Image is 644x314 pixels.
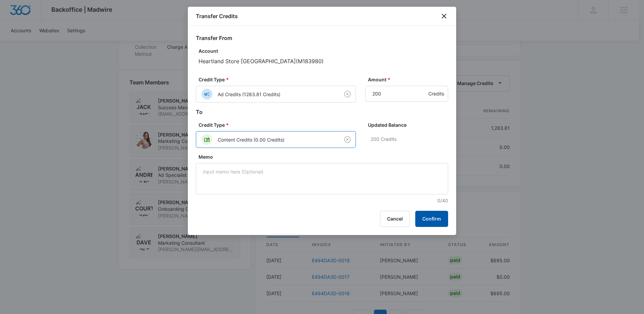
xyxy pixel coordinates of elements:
h1: Transfer Credits [196,12,238,20]
label: Credit Type [199,76,359,83]
p: 0/40 [199,197,448,204]
img: website_grey.svg [11,17,16,23]
div: Domain Overview [25,40,60,44]
img: tab_keywords_by_traffic_grey.svg [67,39,72,44]
img: logo_orange.svg [11,11,16,16]
h2: To [196,108,448,116]
p: Heartland Store [GEOGRAPHIC_DATA] ( M183980 ) [199,57,448,65]
label: Memo [199,153,451,160]
button: Clear [342,134,353,145]
button: Clear [342,89,353,100]
p: 200 Credits [371,131,448,147]
p: Content Credits (0.00 Credits) [218,136,284,143]
div: v 4.0.25 [19,11,33,16]
p: Ad Credits (1283.81 Credits) [218,91,280,98]
h2: Transfer From [196,34,448,42]
div: Credits [428,86,444,102]
button: Confirm [415,211,448,227]
label: Amount [368,76,451,83]
button: close [440,12,448,20]
img: tab_domain_overview_orange.svg [18,39,23,44]
div: Keywords by Traffic [74,40,113,44]
button: Cancel [380,211,410,227]
label: Credit Type [199,121,359,128]
p: Account [199,47,448,54]
div: Domain: [DOMAIN_NAME] [17,17,74,23]
label: Updated Balance [368,121,451,128]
